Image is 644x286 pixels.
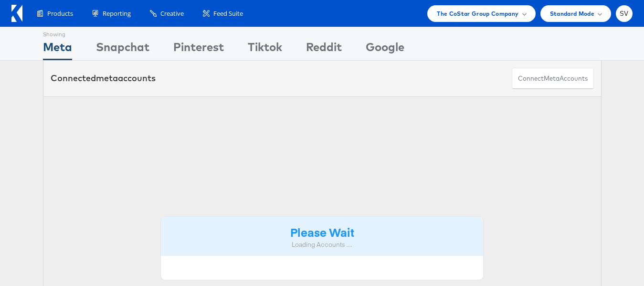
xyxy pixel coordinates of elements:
[550,9,594,19] span: Standard Mode
[437,9,518,19] span: The CoStar Group Company
[544,74,560,83] span: meta
[248,39,282,60] div: Tiktok
[96,73,118,84] span: meta
[160,9,184,18] span: Creative
[96,39,149,60] div: Snapchat
[103,9,131,18] span: Reporting
[366,39,404,60] div: Google
[47,9,73,18] span: Products
[173,39,224,60] div: Pinterest
[51,72,156,85] div: Connected accounts
[43,39,72,60] div: Meta
[290,224,354,240] strong: Please Wait
[168,240,476,249] div: Loading Accounts ....
[306,39,342,60] div: Reddit
[620,11,629,17] span: SV
[43,27,72,39] div: Showing
[213,9,243,18] span: Feed Suite
[512,68,594,89] button: ConnectmetaAccounts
